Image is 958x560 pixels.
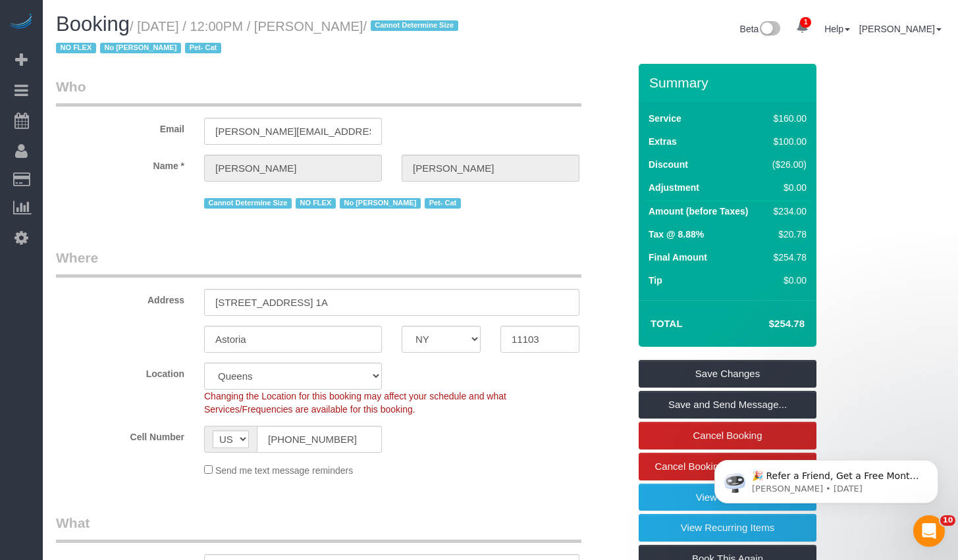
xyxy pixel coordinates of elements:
h4: $254.78 [730,318,805,330]
a: 1 [789,13,815,42]
input: City [204,326,382,353]
a: Cancel Booking with 50.00% Fee [639,453,816,480]
a: View Changes [639,484,816,511]
span: No [PERSON_NAME] [100,43,181,53]
label: Service [649,112,681,125]
a: Cancel Booking [639,422,816,449]
span: Changing the Location for this booking may affect your schedule and what Services/Frequencies are... [204,391,506,415]
label: Name * [46,155,194,172]
div: $160.00 [768,112,807,125]
h3: Summary [649,75,810,90]
iframe: Intercom notifications message [695,432,958,524]
span: Pet- Cat [425,198,461,209]
input: First Name [204,155,382,182]
div: $234.00 [768,205,807,218]
span: NO FLEX [56,43,96,53]
span: Cannot Determine Size [371,20,458,31]
label: Tip [649,274,662,287]
span: No [PERSON_NAME] [340,198,421,209]
div: $254.78 [768,251,807,264]
label: Location [46,363,194,380]
input: Email [204,118,382,145]
legend: Who [56,77,581,107]
a: Help [824,24,850,34]
label: Tax @ 8.88% [649,228,704,241]
label: Adjustment [649,181,699,194]
a: Save Changes [639,360,816,388]
span: Pet- Cat [185,43,221,53]
label: Final Amount [649,251,707,264]
a: View Recurring Items [639,514,816,542]
input: Zip Code [500,326,579,353]
label: Address [46,289,194,307]
div: $0.00 [768,274,807,287]
strong: Total [651,318,683,329]
label: Cell Number [46,426,194,444]
legend: Where [56,248,581,278]
input: Cell Number [257,426,382,453]
a: Beta [740,24,781,34]
div: $100.00 [768,135,807,148]
div: $20.78 [768,228,807,241]
iframe: Intercom live chat [913,515,945,547]
label: Discount [649,158,688,171]
img: Automaid Logo [8,13,34,32]
label: Extras [649,135,677,148]
a: [PERSON_NAME] [859,24,942,34]
span: NO FLEX [296,198,336,209]
span: Cancel Booking with 50.00% Fee [655,461,801,472]
span: 10 [940,515,955,526]
div: ($26.00) [768,158,807,171]
span: Booking [56,13,130,36]
span: Send me text message reminders [215,465,353,476]
span: 1 [800,17,811,28]
div: $0.00 [768,181,807,194]
legend: What [56,513,581,543]
img: New interface [758,21,780,38]
small: / [DATE] / 12:00PM / [PERSON_NAME] [56,19,462,56]
span: Cannot Determine Size [204,198,292,209]
label: Email [46,118,194,136]
label: Amount (before Taxes) [649,205,748,218]
a: Save and Send Message... [639,391,816,419]
input: Last Name [402,155,579,182]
